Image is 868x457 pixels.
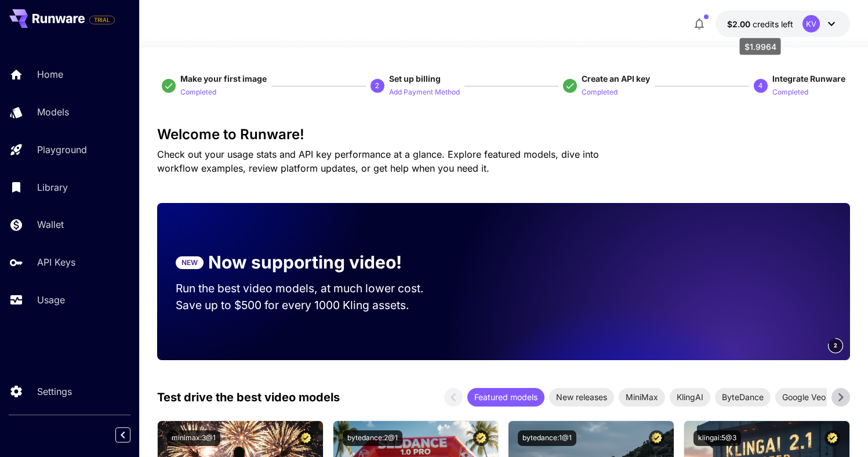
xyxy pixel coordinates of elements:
[772,74,845,84] span: Integrate Runware
[727,18,793,30] div: $1.9964
[37,255,75,269] p: API Keys
[772,85,808,99] button: Completed
[670,391,710,403] span: KlingAI
[37,105,69,119] p: Models
[89,13,115,27] span: Add your payment card to enable full platform functionality.
[740,38,781,55] div: $1.9964
[157,148,599,174] span: Check out your usage stats and API key performance at a glance. Explore featured models, dive int...
[649,430,664,446] button: Certified Model – Vetted for best performance and includes a commercial license.
[693,430,741,446] button: klingai:5@3
[115,427,130,443] button: Collapse sidebar
[298,430,314,446] button: Certified Model – Vetted for best performance and includes a commercial license.
[715,388,771,407] div: ByteDance
[670,388,710,407] div: KlingAI
[825,430,840,446] button: Certified Model – Vetted for best performance and includes a commercial license.
[772,87,808,98] p: Completed
[802,15,820,32] div: KV
[157,126,849,143] h3: Welcome to Runware!
[582,87,618,98] p: Completed
[389,85,460,99] button: Add Payment Method
[90,16,114,24] span: TRIAL
[758,81,762,91] p: 4
[375,81,379,91] p: 2
[176,297,446,314] p: Save up to $500 for every 1000 Kling assets.
[619,388,665,407] div: MiniMax
[834,341,837,350] span: 2
[716,10,850,37] button: $1.9964KV
[775,391,833,403] span: Google Veo
[176,280,446,297] p: Run the best video models, at much lower cost.
[37,217,64,231] p: Wallet
[37,67,63,81] p: Home
[37,180,68,194] p: Library
[619,391,665,403] span: MiniMax
[775,388,833,407] div: Google Veo
[389,87,460,98] p: Add Payment Method
[715,391,771,403] span: ByteDance
[37,143,87,157] p: Playground
[727,19,753,29] span: $2.00
[343,430,402,446] button: bytedance:2@1
[37,385,72,398] p: Settings
[180,74,267,84] span: Make your first image
[167,430,220,446] button: minimax:3@1
[473,430,489,446] button: Certified Model – Vetted for best performance and includes a commercial license.
[518,430,576,446] button: bytedance:1@1
[582,85,618,99] button: Completed
[753,19,793,29] span: credits left
[157,389,340,406] p: Test drive the best video models
[37,293,65,307] p: Usage
[467,391,544,403] span: Featured models
[549,388,614,407] div: New releases
[549,391,614,403] span: New releases
[208,249,402,275] p: Now supporting video!
[389,74,441,84] span: Set up billing
[180,87,216,98] p: Completed
[582,74,650,84] span: Create an API key
[467,388,544,407] div: Featured models
[124,425,139,445] div: Collapse sidebar
[180,85,216,99] button: Completed
[181,257,198,268] p: NEW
